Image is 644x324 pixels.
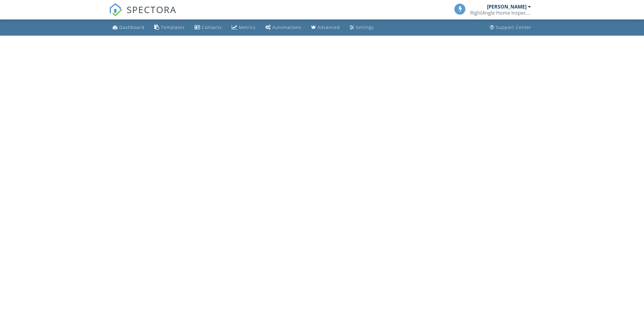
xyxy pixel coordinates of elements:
div: Support Center [496,24,531,30]
a: Support Center [487,22,534,33]
span: SPECTORA [127,3,177,16]
a: Metrics [229,22,258,33]
a: Contacts [192,22,224,33]
a: SPECTORA [109,8,177,21]
div: Settings [356,24,374,30]
a: Templates [152,22,187,33]
div: [PERSON_NAME] [487,4,527,10]
div: Contacts [202,24,222,30]
img: The Best Home Inspection Software - Spectora [109,3,122,16]
a: Automations (Basic) [263,22,304,33]
div: RightAngle Home Inspection [470,10,531,16]
a: Dashboard [110,22,147,33]
div: Advanced [317,24,340,30]
a: Settings [347,22,376,33]
div: Templates [161,24,185,30]
a: Advanced [309,22,342,33]
div: Automations [272,24,301,30]
div: Metrics [239,24,256,30]
div: Dashboard [119,24,145,30]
